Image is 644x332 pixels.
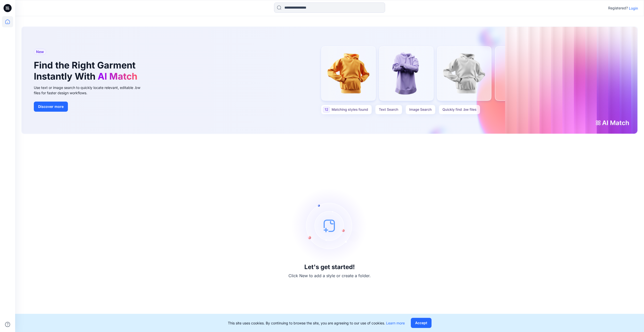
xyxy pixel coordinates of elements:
p: Login [629,6,638,11]
div: Use text or image search to quickly locate relevant, editable .bw files for faster design workflows. [34,85,147,96]
span: New [36,49,44,55]
h1: Find the Right Garment Instantly With [34,60,140,82]
img: empty-state-image.svg [292,188,367,264]
button: Discover more [34,102,68,112]
h3: Let's get started! [304,264,355,271]
a: Learn more [386,321,405,325]
p: Registered? [608,5,628,11]
span: AI Match [98,71,137,82]
p: Click New to add a style or create a folder. [288,273,371,279]
button: Accept [411,318,432,328]
p: This site uses cookies. By continuing to browse the site, you are agreeing to our use of cookies. [228,320,405,326]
